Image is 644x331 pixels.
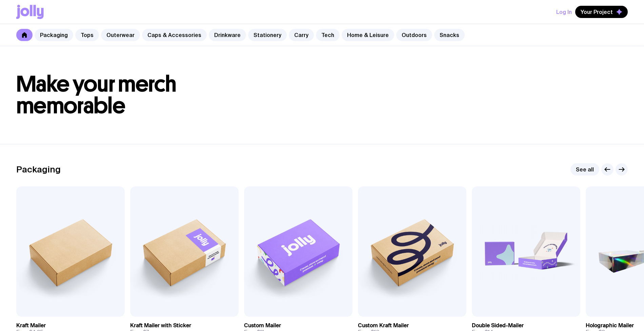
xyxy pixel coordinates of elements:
[472,322,524,329] h3: Double Sided-Mailer
[142,29,207,41] a: Caps & Accessories
[556,6,572,18] button: Log In
[101,29,140,41] a: Outerwear
[434,29,465,41] a: Snacks
[130,322,191,329] h3: Kraft Mailer with Sticker
[16,164,61,174] h2: Packaging
[75,29,99,41] a: Tops
[396,29,432,41] a: Outdoors
[244,322,281,329] h3: Custom Mailer
[358,322,409,329] h3: Custom Kraft Mailer
[570,163,599,176] a: See all
[586,322,634,329] h3: Holographic Mailer
[581,8,613,15] span: Your Project
[209,29,246,41] a: Drinkware
[289,29,314,41] a: Carry
[16,71,177,119] span: Make your merch memorable
[316,29,340,41] a: Tech
[575,6,628,18] button: Your Project
[342,29,394,41] a: Home & Leisure
[248,29,287,41] a: Stationery
[35,29,73,41] a: Packaging
[16,322,46,329] h3: Kraft Mailer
